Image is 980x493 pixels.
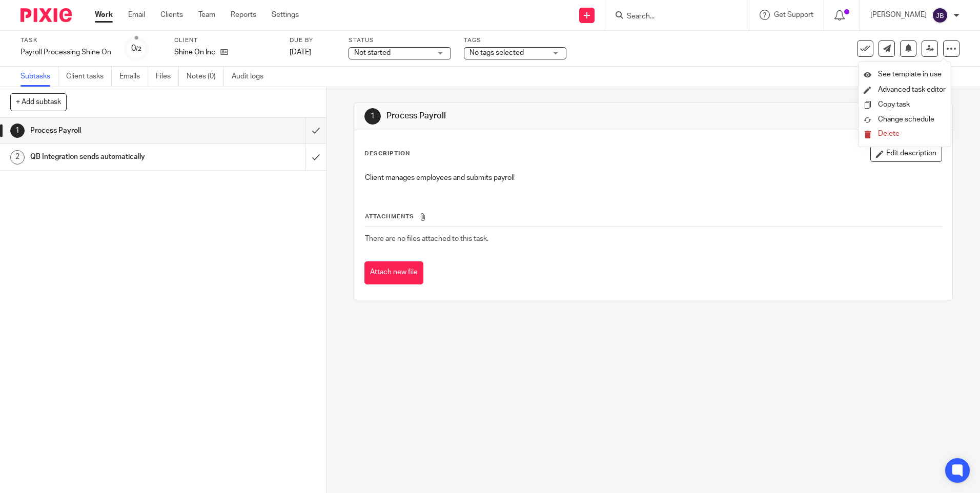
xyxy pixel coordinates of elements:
a: Work [95,10,113,20]
a: Notes (0) [187,67,224,87]
a: Settings [272,10,299,20]
div: 0 [131,43,141,54]
img: svg%3E [932,7,948,24]
a: Advanced task editor [878,86,946,93]
a: Audit logs [232,67,271,87]
h1: Process Payroll [386,111,675,121]
div: 1 [364,108,381,125]
a: Emails [119,67,148,87]
button: + Add subtask [10,93,67,111]
label: Due by [290,36,336,45]
label: Task [21,36,111,45]
div: Payroll Processing Shine On [21,47,111,57]
button: Delete [864,130,946,138]
span: Change schedule [878,116,934,123]
span: Attachments [365,214,414,219]
button: Attach new file [364,261,423,284]
input: Search [626,12,718,22]
a: Reports [231,10,256,20]
span: There are no files attached to this task. [365,235,488,242]
h1: Process Payroll [30,123,207,138]
a: Client tasks [66,67,112,87]
a: Copy task [878,101,910,108]
a: Team [198,10,215,20]
a: See template in use [864,67,946,83]
p: Description [364,150,410,158]
a: Clients [160,10,183,20]
label: Status [349,36,451,45]
span: Delete [878,130,900,137]
small: /2 [136,46,141,52]
img: Pixie [21,8,72,22]
h1: QB Integration sends automatically [30,149,207,165]
span: Get Support [774,11,813,18]
div: 1 [10,124,25,138]
p: Client manages employees and submits payroll [365,173,941,183]
button: Edit description [870,146,942,162]
label: Client [174,36,277,45]
a: Subtasks [21,67,58,87]
a: Email [128,10,145,20]
span: [DATE] [290,49,311,56]
span: See template in use [878,71,942,78]
label: Tags [464,36,566,45]
span: No tags selected [469,49,524,56]
a: Files [156,67,179,87]
span: Not started [354,49,391,56]
p: Shine On Inc [174,47,215,57]
p: [PERSON_NAME] [870,10,927,20]
div: 2 [10,150,25,165]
